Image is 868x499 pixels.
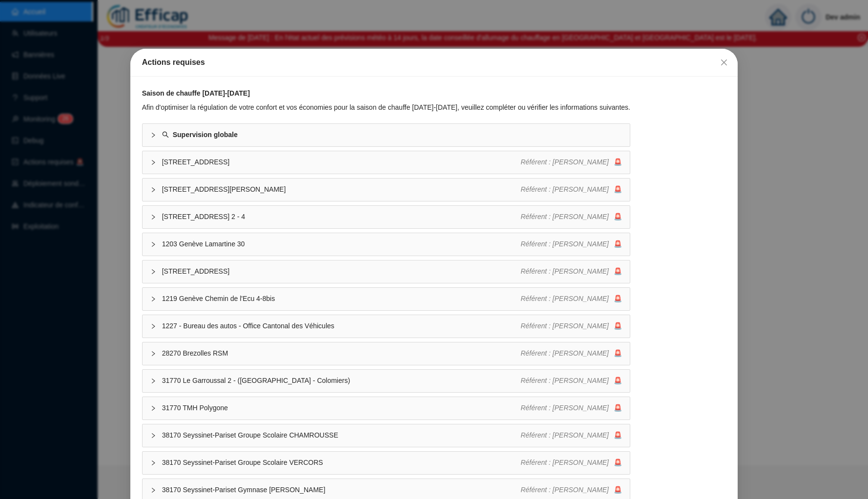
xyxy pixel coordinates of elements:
[162,321,521,331] span: 1227 - Bureau des autos - Office Cantonal des Véhicules
[162,239,521,249] span: 1203 Genève Lamartine 30
[150,378,156,384] span: collapsed
[142,102,630,113] div: Afin d'optimiser la régulation de votre confort et vos économies pour la saison de chauffe [DATE]...
[520,486,609,494] span: Référent : [PERSON_NAME]
[520,403,622,413] div: 🚨
[150,187,156,193] span: collapsed
[520,322,609,330] span: Référent : [PERSON_NAME]
[162,403,521,413] span: 31770 TMH Polygone
[520,239,622,249] div: 🚨
[520,266,622,277] div: 🚨
[520,185,609,193] span: Référent : [PERSON_NAME]
[162,157,521,167] span: [STREET_ADDRESS]
[150,132,156,138] span: collapsed
[143,179,630,201] div: [STREET_ADDRESS][PERSON_NAME]Référent : [PERSON_NAME]🚨
[162,485,521,495] span: 38170 Seyssinet-Pariset Gymnase [PERSON_NAME]
[520,458,622,468] div: 🚨
[520,348,622,359] div: 🚨
[143,206,630,228] div: [STREET_ADDRESS] 2 - 4Référent : [PERSON_NAME]🚨
[162,131,169,138] span: search
[520,459,609,466] span: Référent : [PERSON_NAME]
[520,267,609,275] span: Référent : [PERSON_NAME]
[143,370,630,392] div: 31770 Le Garroussal 2 - ([GEOGRAPHIC_DATA] - Colomiers)Référent : [PERSON_NAME]🚨
[143,260,630,283] div: [STREET_ADDRESS]Référent : [PERSON_NAME]🚨
[143,233,630,256] div: 1203 Genève Lamartine 30Référent : [PERSON_NAME]🚨
[520,212,622,222] div: 🚨
[150,241,156,247] span: collapsed
[143,424,630,447] div: 38170 Seyssinet-Pariset Groupe Scolaire CHAMROUSSERéférent : [PERSON_NAME]🚨
[520,321,622,331] div: 🚨
[520,295,609,302] span: Référent : [PERSON_NAME]
[720,59,728,66] span: close
[520,431,609,439] span: Référent : [PERSON_NAME]
[520,184,622,195] div: 🚨
[162,212,521,222] span: [STREET_ADDRESS] 2 - 4
[150,433,156,439] span: collapsed
[143,452,630,474] div: 38170 Seyssinet-Pariset Groupe Scolaire VERCORSRéférent : [PERSON_NAME]🚨
[162,184,521,195] span: [STREET_ADDRESS][PERSON_NAME]
[162,376,521,386] span: 31770 Le Garroussal 2 - ([GEOGRAPHIC_DATA] - Colomiers)
[520,158,609,166] span: Référent : [PERSON_NAME]
[142,89,250,97] strong: Saison de chauffe [DATE]-[DATE]
[143,315,630,338] div: 1227 - Bureau des autos - Office Cantonal des VéhiculesRéférent : [PERSON_NAME]🚨
[520,240,609,248] span: Référent : [PERSON_NAME]
[143,124,630,146] div: Supervision globale
[716,59,732,66] span: Fermer
[150,460,156,466] span: collapsed
[150,487,156,493] span: collapsed
[520,485,622,495] div: 🚨
[143,342,630,365] div: 28270 Brezolles RSMRéférent : [PERSON_NAME]🚨
[162,458,521,468] span: 38170 Seyssinet-Pariset Groupe Scolaire VERCORS
[520,404,609,412] span: Référent : [PERSON_NAME]
[150,323,156,329] span: collapsed
[520,349,609,357] span: Référent : [PERSON_NAME]
[150,351,156,357] span: collapsed
[142,57,726,68] div: Actions requises
[520,294,622,304] div: 🚨
[162,266,521,277] span: [STREET_ADDRESS]
[150,160,156,165] span: collapsed
[150,269,156,275] span: collapsed
[143,288,630,310] div: 1219 Genève Chemin de l'Ecu 4-8bisRéférent : [PERSON_NAME]🚨
[173,131,238,139] strong: Supervision globale
[716,55,732,70] button: Close
[150,214,156,220] span: collapsed
[162,348,521,359] span: 28270 Brezolles RSM
[520,157,622,167] div: 🚨
[520,376,622,386] div: 🚨
[150,296,156,302] span: collapsed
[162,294,521,304] span: 1219 Genève Chemin de l'Ecu 4-8bis
[143,151,630,174] div: [STREET_ADDRESS]Référent : [PERSON_NAME]🚨
[162,430,521,440] span: 38170 Seyssinet-Pariset Groupe Scolaire CHAMROUSSE
[150,405,156,411] span: collapsed
[520,213,609,220] span: Référent : [PERSON_NAME]
[520,377,609,384] span: Référent : [PERSON_NAME]
[520,430,622,440] div: 🚨
[143,397,630,419] div: 31770 TMH PolygoneRéférent : [PERSON_NAME]🚨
